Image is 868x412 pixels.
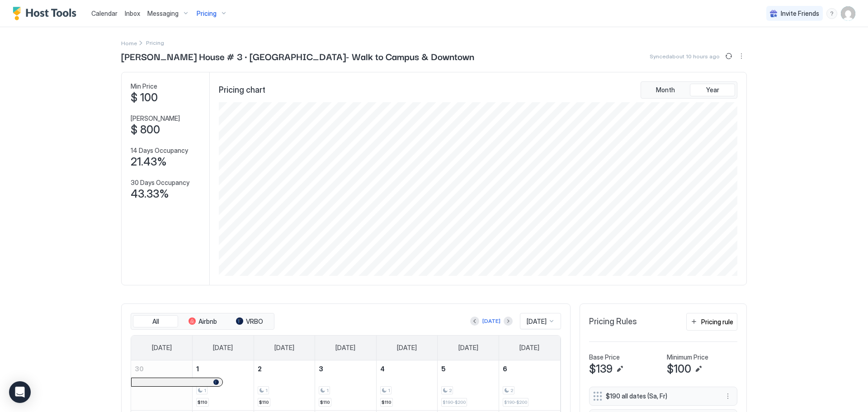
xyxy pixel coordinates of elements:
span: [DATE] [458,344,478,352]
span: Year [706,86,719,94]
td: December 3, 2025 [315,360,377,411]
span: 30 [135,365,144,373]
div: $190 all dates (Sa, Fr) menu [589,387,737,406]
div: tab-group [131,313,274,330]
button: Previous month [470,317,479,326]
td: November 30, 2025 [131,360,193,411]
span: [PERSON_NAME] [131,114,180,123]
a: Inbox [125,9,140,18]
div: [DATE] [482,317,500,325]
a: December 4, 2025 [377,360,438,377]
a: December 3, 2025 [315,360,376,377]
span: Calendar [91,9,118,17]
span: [PERSON_NAME] House # 3 · [GEOGRAPHIC_DATA]- Walk to Campus & Downtown [121,49,474,63]
td: December 1, 2025 [193,360,254,411]
span: Airbnb [198,317,217,326]
span: 2 [258,365,262,373]
a: Host Tools Logo [13,7,80,20]
button: Sync prices [723,51,734,62]
span: 21.43% [131,155,167,169]
span: 3 [319,365,323,373]
span: Base Price [589,353,620,361]
span: 1 [326,388,329,393]
span: 1 [265,388,268,393]
span: $139 [589,362,613,376]
button: VRBO [227,315,272,328]
span: Home [121,40,137,47]
div: tab-group [641,81,737,99]
button: Airbnb [180,315,225,328]
a: Tuesday [265,336,303,360]
div: Breadcrumb [121,38,137,47]
button: Next month [504,317,513,326]
a: Monday [204,336,242,360]
span: 1 [196,365,199,373]
span: $ 800 [131,123,160,137]
div: menu [722,391,733,402]
td: December 2, 2025 [254,360,315,411]
span: 4 [380,365,385,373]
span: 6 [503,365,507,373]
a: Thursday [388,336,426,360]
span: 5 [441,365,446,373]
span: All [152,317,159,326]
td: December 4, 2025 [376,360,438,411]
span: [DATE] [335,344,355,352]
a: December 5, 2025 [438,360,499,377]
button: More options [736,51,747,62]
span: $110 [198,399,208,405]
span: 1 [388,388,390,393]
a: December 6, 2025 [499,360,560,377]
button: More options [722,391,733,402]
span: [DATE] [527,317,547,326]
a: Home [121,38,137,47]
a: Wednesday [326,336,364,360]
button: All [133,315,178,328]
td: December 5, 2025 [438,360,499,411]
span: $190 all dates (Sa, Fr) [606,392,713,400]
span: $110 [259,399,269,405]
a: November 30, 2025 [131,360,192,377]
a: December 1, 2025 [193,360,254,377]
span: [DATE] [397,344,417,352]
button: [DATE] [481,316,502,327]
a: Friday [449,336,487,360]
span: 1 [204,388,206,393]
span: Breadcrumb [146,39,164,46]
button: Edit [614,364,625,374]
span: Pricing [197,9,217,18]
div: Open Intercom Messenger [9,381,31,403]
span: Min Price [131,82,157,90]
button: Pricing rule [686,313,737,331]
a: December 2, 2025 [254,360,315,377]
span: VRBO [246,317,263,326]
a: Saturday [510,336,548,360]
span: Minimum Price [667,353,708,361]
div: menu [736,51,747,62]
span: Synced about 10 hours ago [650,53,720,60]
span: 30 Days Occupancy [131,179,189,187]
span: 2 [510,388,513,393]
span: Messaging [147,9,179,18]
span: [DATE] [274,344,294,352]
div: User profile [841,6,855,21]
span: Pricing chart [219,85,265,95]
a: Sunday [143,336,181,360]
button: Year [690,84,735,96]
td: December 6, 2025 [499,360,560,411]
span: $100 [667,362,691,376]
span: [DATE] [213,344,233,352]
span: 14 Days Occupancy [131,147,188,155]
span: $ 100 [131,91,158,104]
span: $190-$200 [504,399,527,405]
span: $190-$200 [443,399,466,405]
div: Pricing rule [701,317,733,327]
a: Calendar [91,9,118,18]
span: 2 [449,388,452,393]
span: Inbox [125,9,140,17]
span: Month [656,86,675,94]
button: Edit [693,364,704,374]
span: $110 [382,399,392,405]
span: [DATE] [152,344,172,352]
